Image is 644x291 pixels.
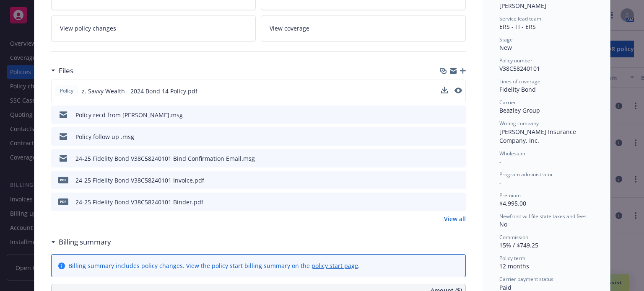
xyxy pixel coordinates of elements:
span: [PERSON_NAME] [499,2,546,10]
div: Billing summary includes policy changes. View the policy start billing summary on the . [68,261,360,270]
span: Policy term [499,255,525,262]
div: 24-25 Fidelity Bond V38C58240101 Invoice.pdf [75,176,204,185]
span: Newfront will file state taxes and fees [499,213,587,220]
div: 24-25 Fidelity Bond V38C58240101 Bind Confirmation Email.msg [75,154,255,163]
button: preview file [454,87,462,95]
button: download file [441,176,448,185]
div: Policy recd from [PERSON_NAME].msg [75,111,183,119]
button: preview file [455,154,462,163]
span: Service lead team [499,15,541,22]
span: Lines of coverage [499,78,540,85]
h3: Files [59,65,73,76]
div: Files [51,65,73,76]
span: 12 months [499,262,529,270]
span: New [499,44,512,52]
span: V38C58240101 [499,64,540,72]
a: policy start page [312,262,358,270]
a: View all [444,214,466,223]
button: download file [441,87,448,93]
span: z. Savvy Wealth - 2024 Bond 14 Policy.pdf [82,87,197,95]
span: $4,995.00 [499,199,526,207]
span: Stage [499,36,513,43]
span: Wholesaler [499,150,526,157]
span: Policy number [499,57,532,64]
span: No [499,220,507,228]
span: View policy changes [60,24,116,33]
button: download file [441,198,448,206]
div: Billing summary [51,237,111,247]
span: ERS - FI - ERS [499,23,536,31]
span: Premium [499,192,521,199]
a: View policy changes [51,15,256,41]
button: preview file [455,176,462,185]
span: Commission [499,234,528,241]
button: download file [441,154,448,163]
span: - [499,157,501,165]
h3: Billing summary [59,237,111,247]
button: preview file [454,88,462,93]
span: - [499,178,501,186]
span: Writing company [499,120,539,127]
button: download file [441,111,448,119]
div: Fidelity Bond [499,85,593,94]
span: Carrier [499,99,516,106]
span: Policy [58,87,75,95]
span: 15% / $749.25 [499,241,538,249]
span: Beazley Group [499,106,540,114]
button: preview file [455,111,462,119]
span: pdf [58,198,68,205]
div: 24-25 Fidelity Bond V38C58240101 Binder.pdf [75,198,203,206]
span: Carrier payment status [499,276,553,283]
button: download file [441,87,448,95]
button: preview file [455,132,462,141]
span: pdf [58,177,68,183]
span: [PERSON_NAME] Insurance Company, Inc. [499,128,578,144]
button: download file [441,132,448,141]
div: Policy follow up .msg [75,132,134,141]
span: Program administrator [499,171,553,178]
span: View coverage [270,24,309,33]
button: preview file [455,198,462,206]
a: View coverage [261,15,466,41]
